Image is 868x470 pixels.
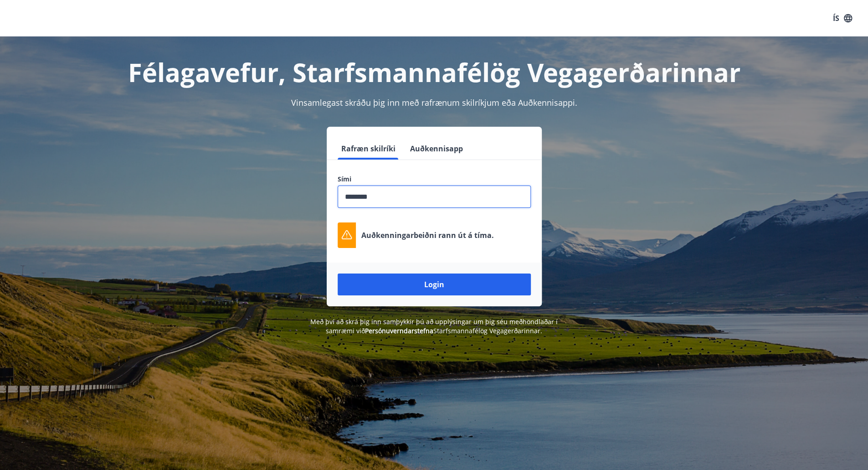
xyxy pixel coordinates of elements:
[365,326,433,335] a: Persónuverndarstefna
[117,55,751,89] h1: Félagavefur, Starfsmannafélög Vegagerðarinnar
[406,138,467,160] button: Auðkennisapp
[338,274,531,295] button: Login
[338,175,531,184] label: Sími
[338,138,399,160] button: Rafræn skilríki
[361,230,494,240] p: Auðkenningarbeiðni rann út á tíma.
[291,97,577,108] span: Vinsamlegast skráðu þig inn með rafrænum skilríkjum eða Auðkennisappi.
[828,10,857,26] button: ÍS
[310,317,558,335] span: Með því að skrá þig inn samþykkir þú að upplýsingar um þig séu meðhöndlaðar í samræmi við Starfsm...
